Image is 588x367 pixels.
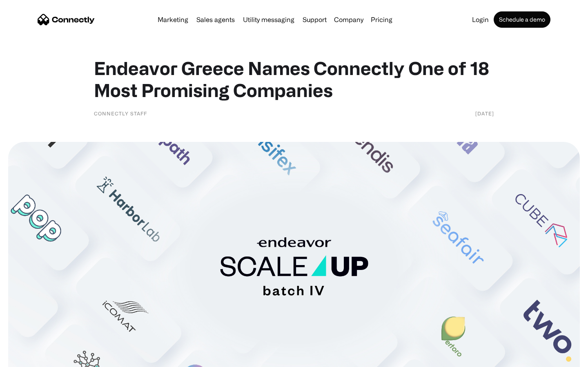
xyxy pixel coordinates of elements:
[475,109,494,117] div: [DATE]
[299,16,330,23] a: Support
[16,353,49,364] ul: Language list
[94,57,494,101] h1: Endeavor Greece Names Connectly One of 18 Most Promising Companies
[469,16,492,23] a: Login
[240,16,298,23] a: Utility messaging
[154,16,192,23] a: Marketing
[334,14,363,25] div: Company
[494,11,550,28] a: Schedule a demo
[8,353,49,364] aside: Language selected: English
[367,16,396,23] a: Pricing
[94,109,147,117] div: Connectly Staff
[193,16,238,23] a: Sales agents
